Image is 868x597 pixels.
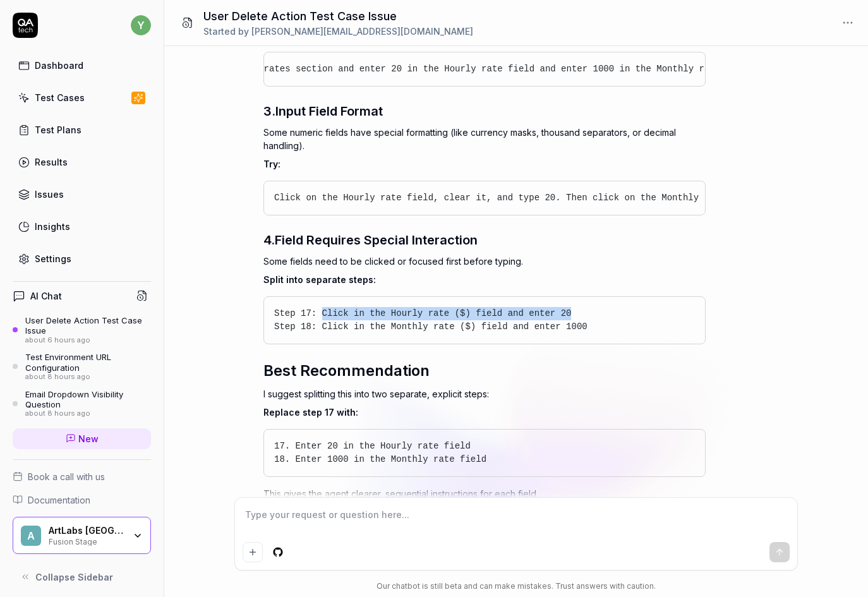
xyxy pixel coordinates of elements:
button: AArtLabs [GEOGRAPHIC_DATA]Fusion Stage [13,517,151,555]
a: Issues [13,182,151,207]
div: about 8 hours ago [25,373,151,382]
a: Documentation [13,493,151,507]
span: Step 17: Click in the Hourly rate ($) field and enter 20 [274,308,571,318]
span: Split into separate steps: [263,274,376,285]
div: Our chatbot is still beta and can make mistakes. Trust answers with caution. [234,581,797,592]
div: Test Cases [35,91,85,104]
div: Settings [35,252,71,265]
span: Collapse Sidebar [35,570,113,584]
a: Test Environment URL Configurationabout 8 hours ago [13,352,151,381]
div: Started by [203,25,473,38]
span: Book a call with us [28,470,105,483]
a: Insights [13,214,151,239]
div: Fusion Stage [49,536,124,546]
a: Results [13,150,151,174]
div: Issues [35,188,64,201]
a: Test Plans [13,118,151,142]
h2: Best Recommendation [263,359,706,382]
span: Scroll to the rates section and enter 20 in the Hourly rate field and enter 1000 in the Monthly r... [190,64,752,74]
p: I suggest splitting this into two separate, explicit steps: [263,387,706,401]
h1: User Delete Action Test Case Issue [203,8,473,25]
p: Some fields need to be clicked or focused first before typing. [263,255,706,268]
span: [PERSON_NAME][EMAIL_ADDRESS][DOMAIN_NAME] [251,26,473,37]
span: Input Field Format [275,104,383,119]
span: y [131,15,151,35]
span: Field Requires Special Interaction [275,232,478,248]
button: Add attachment [243,542,263,562]
div: User Delete Action Test Case Issue [25,315,151,336]
div: about 8 hours ago [25,409,151,418]
span: A [21,526,41,546]
a: Settings [13,246,151,271]
h3: 3. [263,102,706,121]
span: 18. Enter 1000 in the Monthly rate field [274,454,486,464]
a: Book a call with us [13,470,151,483]
span: Step 18: Click in the Monthly rate ($) field and enter 1000 [274,322,588,332]
p: Some numeric fields have special formatting (like currency masks, thousand separators, or decimal... [263,126,706,152]
a: Email Dropdown Visibility Questionabout 8 hours ago [13,389,151,418]
div: about 6 hours ago [25,336,151,345]
button: y [131,13,151,38]
p: This gives the agent clearer, sequential instructions for each field. [263,487,706,500]
div: Results [35,155,68,169]
span: Documentation [28,493,90,507]
button: Collapse Sidebar [13,564,151,589]
a: New [13,428,151,449]
a: User Delete Action Test Case Issueabout 6 hours ago [13,315,151,344]
span: Try: [263,159,280,169]
span: Replace step 17 with: [263,407,358,418]
a: Test Cases [13,85,151,110]
div: Test Environment URL Configuration [25,352,151,373]
span: 17. Enter 20 in the Hourly rate field [274,441,471,451]
a: Dashboard [13,53,151,78]
div: Dashboard [35,59,83,72]
div: Insights [35,220,70,233]
div: Test Plans [35,123,81,136]
h4: AI Chat [30,289,62,303]
div: Email Dropdown Visibility Question [25,389,151,410]
div: ArtLabs Europe [49,525,124,536]
h3: 4. [263,231,706,250]
span: New [78,432,99,445]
